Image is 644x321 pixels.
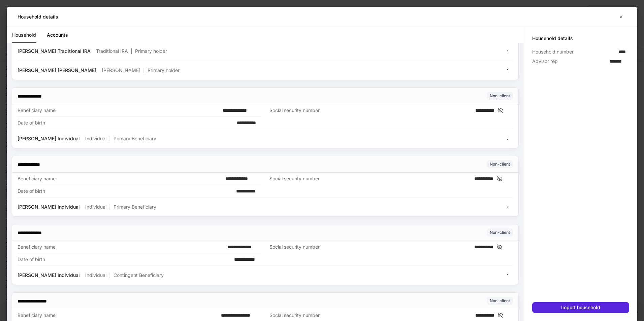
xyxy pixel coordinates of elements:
div: Non-client [490,161,510,167]
div: Beneficiary name [18,107,219,114]
div: Non-client [490,297,510,304]
div: Advisor rep [532,58,605,65]
div: Social security number [269,244,470,251]
div: Non-client [490,229,510,236]
button: Import household [532,302,629,313]
div: Date of birth [18,188,232,194]
h5: Household details [532,35,629,42]
p: Traditional IRA Primary holder [96,48,167,55]
div: Non-client [490,93,510,99]
a: Accounts [47,27,68,43]
p: [PERSON_NAME] Individual [18,204,80,210]
p: [PERSON_NAME] Individual [18,135,80,142]
p: Individual Contingent Beneficiary [85,272,164,279]
div: Beneficiary name [18,175,221,182]
h5: Household details [18,13,58,20]
span: | [109,272,111,278]
p: [PERSON_NAME] [PERSON_NAME] [18,67,96,74]
span: | [109,136,111,141]
span: | [109,204,111,210]
span: | [143,67,145,73]
p: [PERSON_NAME] Individual [18,272,80,279]
div: Household number [532,48,614,55]
p: [PERSON_NAME] Traditional IRA [18,48,91,55]
div: Import household [561,304,600,311]
div: Beneficiary name [18,312,217,319]
div: Social security number [269,107,471,114]
a: Household [12,27,36,43]
p: Individual Primary Beneficiary [85,204,156,210]
div: Social security number [269,312,471,319]
div: Date of birth [18,119,233,126]
p: Individual Primary Beneficiary [85,135,156,142]
p: [PERSON_NAME] Primary holder [102,67,180,74]
span: | [131,48,132,54]
div: Beneficiary name [18,244,223,250]
div: Date of birth [18,256,230,263]
div: Social security number [269,175,470,182]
